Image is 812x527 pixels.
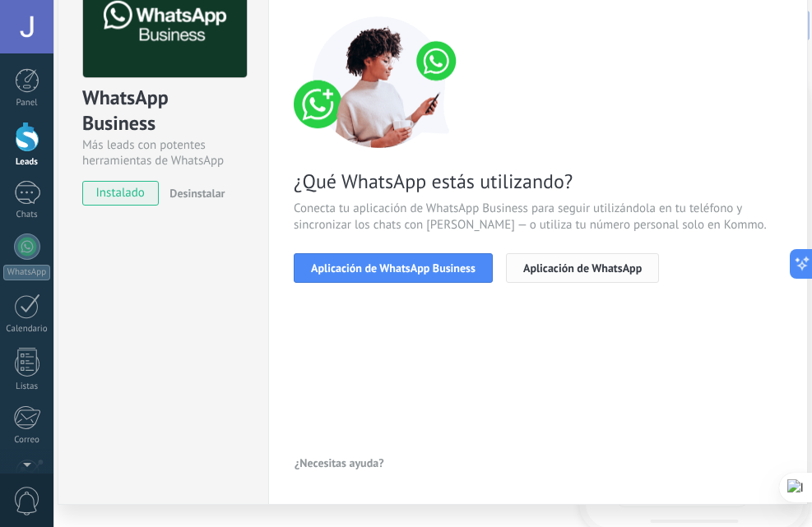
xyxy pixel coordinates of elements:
button: Aplicación de WhatsApp Business [294,253,493,283]
span: Aplicación de WhatsApp [523,262,642,274]
div: WhatsApp [3,265,50,280]
span: Conecta tu aplicación de WhatsApp Business para seguir utilizándola en tu teléfono y sincronizar ... [294,201,782,233]
div: Calendario [3,324,51,335]
img: connect number [294,16,466,148]
div: Listas [3,381,51,392]
div: Chats [3,210,51,220]
div: Leads [3,157,51,168]
div: Más leads con potentes herramientas de WhatsApp [82,137,244,169]
button: Desinstalar [163,181,225,206]
div: Correo [3,435,51,446]
span: ¿Necesitas ayuda? [295,457,384,469]
div: WhatsApp Business [82,85,244,137]
span: Aplicación de WhatsApp Business [311,262,476,274]
span: Desinstalar [169,186,225,201]
div: Panel [3,98,51,109]
button: ¿Necesitas ayuda? [294,451,385,475]
button: Aplicación de WhatsApp [506,253,659,283]
span: ¿Qué WhatsApp estás utilizando? [294,169,782,194]
span: instalado [83,181,158,206]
